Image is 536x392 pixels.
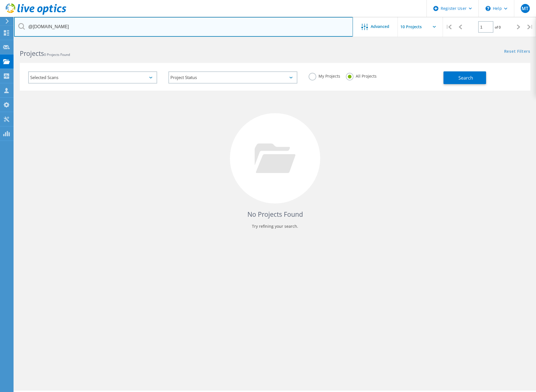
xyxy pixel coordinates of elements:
[346,73,377,78] label: All Projects
[443,71,486,84] button: Search
[522,6,528,11] span: MT
[20,49,44,58] b: Projects
[486,6,491,11] svg: \n
[6,12,66,16] a: Live Optics Dashboard
[495,25,501,30] span: of 0
[458,75,473,81] span: Search
[524,17,536,37] div: |
[168,71,297,84] div: Project Status
[14,17,353,37] input: Search projects by name, owner, ID, company, etc
[25,222,525,231] p: Try refining your search.
[309,73,340,78] label: My Projects
[28,71,157,84] div: Selected Scans
[371,25,389,29] span: Advanced
[25,210,525,219] h4: No Projects Found
[504,49,530,54] a: Reset Filters
[44,52,70,57] span: 0 Projects Found
[443,17,454,37] div: |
